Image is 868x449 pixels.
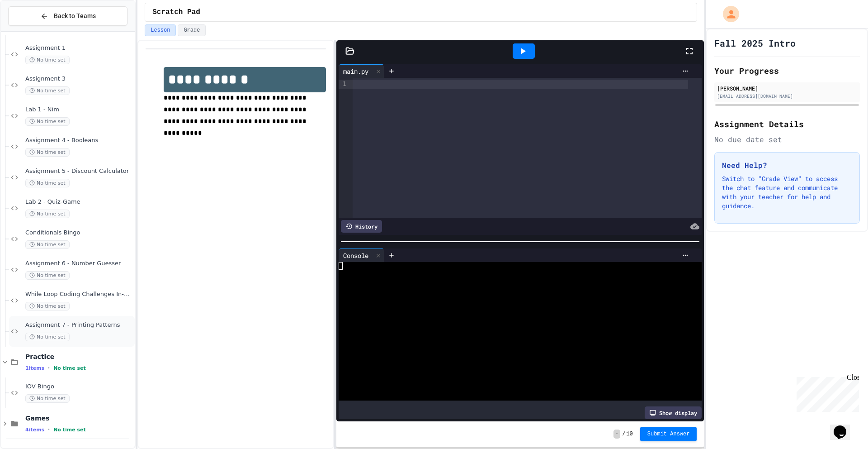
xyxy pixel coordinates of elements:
div: History [341,220,382,233]
span: While Loop Coding Challenges In-Class [25,291,133,298]
span: No time set [25,333,70,341]
span: Conditionals Bingo [25,229,133,237]
span: Assignment 3 [25,75,133,83]
span: • [48,426,50,433]
span: No time set [25,117,70,126]
span: No time set [25,179,70,187]
div: main.py [339,64,384,78]
span: No time set [25,302,70,310]
span: Practice [25,353,133,361]
span: No time set [25,210,70,218]
iframe: chat widget [793,373,859,412]
span: 4 items [25,427,44,433]
span: Assignment 1 [25,44,133,52]
button: Back to Teams [8,6,127,26]
h2: Your Progress [714,64,860,77]
span: - [613,430,620,439]
iframe: chat widget [830,413,859,440]
span: Scratch Pad [152,7,200,18]
div: My Account [713,4,741,24]
span: No time set [53,427,86,433]
span: No time set [53,365,86,371]
span: No time set [25,271,70,280]
span: • [48,364,50,372]
div: Console [339,251,373,260]
span: 1 items [25,365,44,371]
p: Switch to "Grade View" to access the chat feature and communicate with your teacher for help and ... [722,174,852,210]
span: No time set [25,240,70,249]
span: IOV Bingo [25,383,133,391]
span: Assignment 6 - Number Guesser [25,260,133,267]
span: No time set [25,86,70,95]
span: Assignment 7 - Printing Patterns [25,321,133,329]
div: [EMAIL_ADDRESS][DOMAIN_NAME] [717,93,857,100]
span: Lab 1 - Nim [25,106,133,114]
div: [PERSON_NAME] [717,84,857,92]
div: Console [339,248,384,262]
div: No due date set [714,134,860,145]
span: Games [25,414,133,422]
span: Lab 2 - Quiz-Game [25,198,133,206]
span: Back to Teams [54,11,96,21]
h2: Assignment Details [714,118,860,130]
span: No time set [25,148,70,157]
span: No time set [25,56,70,64]
button: Lesson [145,24,176,36]
span: 10 [626,430,632,438]
div: 1 [339,80,348,89]
div: Chat with us now!Close [4,4,62,57]
span: Assignment 4 - Booleans [25,137,133,144]
div: main.py [339,67,373,76]
h1: Fall 2025 Intro [714,37,796,49]
span: Assignment 5 - Discount Calculator [25,167,133,175]
span: Submit Answer [647,430,690,438]
div: Show display [645,406,702,419]
button: Grade [178,24,206,36]
button: Submit Answer [640,427,697,441]
span: / [622,430,625,438]
span: No time set [25,394,70,403]
h3: Need Help? [722,160,852,171]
